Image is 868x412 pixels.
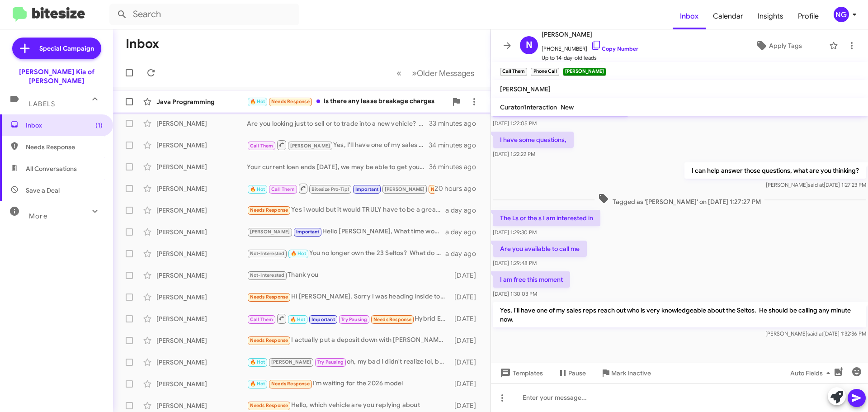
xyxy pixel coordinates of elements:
div: Is there any lease breakage charges [247,96,447,107]
div: [PERSON_NAME] [156,184,247,193]
small: Call Them [500,68,527,76]
div: NG [834,7,849,22]
div: a day ago [445,249,483,258]
span: 🔥 Hot [250,186,265,192]
a: Profile [791,3,826,29]
div: Hello [PERSON_NAME], What time works for you the 15th? [247,227,445,237]
span: » [412,67,417,79]
button: Auto Fields [783,365,841,381]
span: New [561,103,574,111]
button: Templates [491,365,550,381]
p: The Ls or the s I am interested in [493,210,600,226]
div: Java Programming [156,97,247,106]
div: [PERSON_NAME] [156,293,247,302]
div: You no longer own the 23 Seltos? What do you currently drive? [247,248,445,259]
span: 🔥 Hot [250,359,265,365]
span: Labels [29,100,55,108]
div: [PERSON_NAME] [156,206,247,215]
a: Copy Number [591,45,638,52]
span: Important [311,317,335,322]
span: Important [355,186,379,192]
span: Needs Response [271,381,310,387]
div: Yes, I'll have one of my sales reps reach out who is very knowledgeable about the Seltos. He shou... [247,139,429,151]
span: said at [807,330,823,337]
span: Try Pausing [341,317,367,322]
div: 20 hours ago [434,184,483,193]
small: [PERSON_NAME] [563,68,606,76]
div: [DATE] [450,314,483,323]
span: Call Them [250,143,274,149]
span: 🔥 Hot [250,381,265,387]
span: Try Pausing [317,359,344,365]
div: [PERSON_NAME] [156,141,247,150]
span: [PERSON_NAME] [DATE] 1:27:23 PM [766,181,866,188]
span: [DATE] 1:29:48 PM [493,260,537,266]
div: Hybrid Ex is fine [247,313,450,324]
a: Special Campaign [12,38,101,59]
button: Pause [550,365,593,381]
span: Older Messages [417,68,474,78]
a: Insights [750,3,791,29]
p: Yes, I'll have one of my sales reps reach out who is very knowledgeable about the Seltos. He shou... [493,302,866,327]
span: Important [296,229,320,235]
h1: Inbox [126,37,159,51]
div: Hi [PERSON_NAME], Sorry I was heading inside to Dentist. I already connected with [PERSON_NAME] (... [247,292,450,302]
span: More [29,212,47,220]
span: Needs Response [26,142,103,152]
div: 34 minutes ago [429,141,483,150]
span: [PERSON_NAME] [250,229,290,235]
div: [PERSON_NAME] [156,119,247,128]
span: Not-Interested [250,251,285,256]
nav: Page navigation example [392,64,480,82]
span: (1) [95,121,103,130]
span: said at [808,181,824,188]
div: Yes i would but it would TRULY have to be a great deal for me to do so. I don't want to pay more ... [247,205,445,215]
span: Pause [568,365,586,381]
span: Needs Response [250,294,288,300]
div: [PERSON_NAME] [156,227,247,237]
span: [DATE] 1:22:05 PM [493,120,537,127]
span: All Conversations [26,164,77,173]
div: a day ago [445,206,483,215]
span: Inbox [26,121,103,130]
a: Inbox [673,3,706,29]
span: Mark Inactive [611,365,651,381]
div: I actually put a deposit down with [PERSON_NAME] [DATE] for a sorento [247,335,450,346]
div: [DATE] [450,336,483,345]
span: Curator/Interaction [500,103,557,111]
span: [DATE] 1:22:22 PM [493,151,535,157]
span: Templates [498,365,543,381]
span: [PERSON_NAME] [500,85,551,93]
div: oh, my bad I didn't realize lol, but I'll go look to see if we got them in [247,357,450,367]
p: I have some questions, [493,132,574,148]
span: Needs Response [431,186,469,192]
div: [DATE] [450,293,483,302]
div: Are you looking just to sell or to trade into a new vehicle? We would need to see your vehicle in... [247,119,429,128]
span: N [526,38,533,52]
div: [PERSON_NAME] [156,162,247,171]
span: Auto Fields [790,365,834,381]
span: Apply Tags [769,38,802,54]
button: Next [406,64,480,82]
div: 36 minutes ago [429,162,483,171]
p: Are you available to call me [493,241,587,257]
span: Save a Deal [26,186,60,195]
div: [PERSON_NAME] [156,401,247,410]
span: [PERSON_NAME] [542,29,638,40]
span: Needs Response [250,337,288,343]
span: [PERSON_NAME] [271,359,311,365]
div: [PERSON_NAME] [156,271,247,280]
div: [DATE] [450,379,483,388]
div: [PERSON_NAME] [156,358,247,367]
span: Needs Response [250,403,288,408]
button: Previous [391,64,407,82]
button: NG [826,7,858,22]
small: Phone Call [531,68,559,76]
input: Search [109,4,299,25]
span: [PHONE_NUMBER] [542,40,638,53]
span: Call Them [250,317,274,322]
span: [DATE] 1:30:03 PM [493,290,537,297]
p: I can help answer those questions, what are you thinking? [684,162,866,179]
div: [DATE] [450,271,483,280]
